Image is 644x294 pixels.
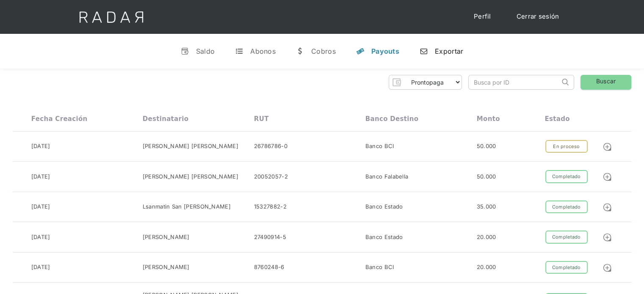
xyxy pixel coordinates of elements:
div: [PERSON_NAME] [143,233,190,242]
div: 20.000 [477,233,496,242]
div: [PERSON_NAME] [PERSON_NAME] [143,173,238,181]
div: [DATE] [31,263,50,272]
div: 20.000 [477,263,496,272]
div: Completado [545,231,588,244]
div: [PERSON_NAME] [PERSON_NAME] [143,142,238,151]
div: Completado [545,261,588,274]
div: RUT [254,115,269,123]
div: Completado [545,201,588,214]
div: Banco Estado [365,233,403,242]
div: [DATE] [31,233,50,242]
div: 50.000 [477,142,496,151]
div: Saldo [196,47,215,55]
img: Detalle [603,233,612,242]
div: Banco Falabella [365,173,409,181]
img: Detalle [603,142,612,151]
div: n [420,47,428,55]
div: 50.000 [477,173,496,181]
div: Monto [477,115,500,123]
div: Cobros [311,47,336,55]
div: [DATE] [31,173,50,181]
div: 15327882-2 [254,203,287,211]
input: Busca por ID [469,75,560,89]
div: 8760248-6 [254,263,285,272]
div: [DATE] [31,203,50,211]
div: 20052057-2 [254,173,288,181]
a: Buscar [580,75,631,90]
div: Completado [545,170,588,183]
div: Banco BCI [365,263,394,272]
div: Banco BCI [365,142,394,151]
div: [PERSON_NAME] [143,263,190,272]
div: t [235,47,243,55]
a: Perfil [465,8,500,25]
div: 26786786-0 [254,142,287,151]
div: [DATE] [31,142,50,151]
img: Detalle [603,263,612,272]
div: Exportar [435,47,463,55]
form: Form [389,75,462,90]
div: y [356,47,365,55]
div: w [296,47,304,55]
div: Banco destino [365,115,418,123]
div: Fecha creación [31,115,88,123]
div: Payouts [371,47,399,55]
div: 35.000 [477,203,496,211]
div: Banco Estado [365,203,403,211]
div: Destinatario [143,115,188,123]
div: v [181,47,189,55]
div: Abonos [250,47,276,55]
img: Detalle [603,172,612,181]
div: 27490914-5 [254,233,286,242]
div: En proceso [545,140,588,153]
a: Cerrar sesión [508,8,568,25]
img: Detalle [603,203,612,212]
div: Estado [544,115,569,123]
div: Lsanmatin San [PERSON_NAME] [143,203,231,211]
